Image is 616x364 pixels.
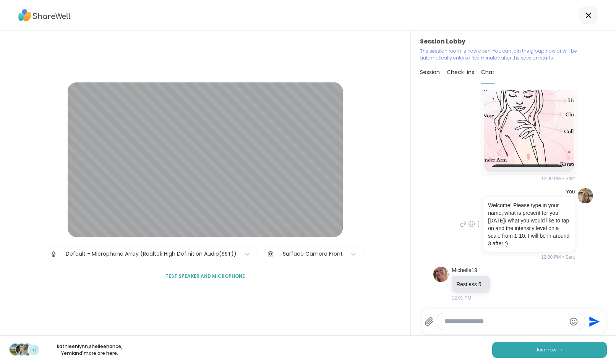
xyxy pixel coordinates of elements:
span: Chat [481,68,494,76]
button: Emoji picker [569,317,578,326]
span: | [60,246,62,262]
span: Sent [566,254,575,261]
span: Test speaker and microphone [165,273,245,280]
button: Test speaker and microphone [162,268,248,284]
p: The session room is now open. You can join the group now or will be automatically entered five mi... [420,48,607,61]
p: Restless 5 [456,280,485,288]
img: ShareWell Logomark [559,348,564,352]
span: 12:00 PM [541,254,561,261]
span: • [563,175,564,182]
p: kathleenlynn , shelleehance , Yemi and 1 more are here. [47,343,132,357]
span: Session [420,68,440,76]
img: Microphone [50,246,57,262]
div: Surface Camera Front [283,250,343,258]
div: Default - Microphone Array (Realtek High Definition Audio(SST)) [66,250,237,258]
span: Join now [535,346,556,353]
img: Camera [267,246,274,262]
img: https://sharewell-space-live.sfo3.digitaloceanspaces.com/user-generated/2564abe4-c444-4046-864b-7... [578,188,593,203]
a: Michelle19 [452,267,477,274]
button: Join now [492,342,607,358]
img: https://sharewell-space-live.sfo3.digitaloceanspaces.com/user-generated/91cf01e3-0e6b-42ec-8206-b... [433,267,449,282]
img: Yemi [22,344,33,355]
img: kathleenlynn [10,344,21,355]
span: | [277,246,279,262]
img: shelleehance [16,344,27,355]
span: Sent [566,175,575,182]
span: Check-ins [447,68,474,76]
p: Welcome! Please type in your name, what is present for you [DATE]/ what you would like to tap on ... [488,201,570,247]
span: • [563,254,564,261]
h4: You [566,188,575,196]
button: Send [585,313,602,330]
textarea: Type your message [444,317,565,325]
span: 12:00 PM [541,175,561,182]
span: +1 [31,346,37,354]
span: 12:01 PM [452,295,471,301]
h3: Session Lobby [420,37,607,46]
img: ShareWell Logo [18,6,71,24]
